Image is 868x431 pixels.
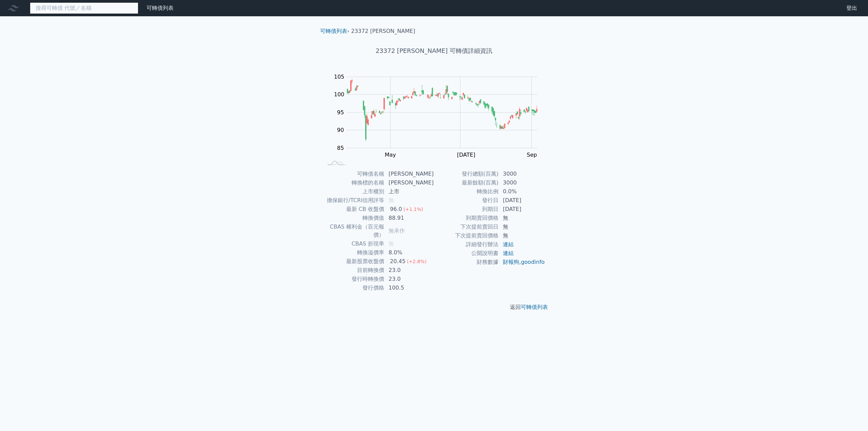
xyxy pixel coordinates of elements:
[503,241,514,248] a: 連結
[323,170,384,178] td: 可轉債名稱
[434,240,499,249] td: 詳細發行辦法
[323,257,384,266] td: 最新股票收盤價
[521,259,545,265] a: goodinfo
[337,145,344,151] tspan: 85
[841,3,863,14] a: 登出
[384,178,434,187] td: [PERSON_NAME]
[385,152,396,158] tspan: May
[320,28,347,34] a: 可轉債列表
[503,250,514,256] a: 連結
[389,228,405,234] span: 無承作
[434,214,499,222] td: 到期賣回價格
[407,259,427,264] span: (+2.8%)
[389,205,403,213] div: 96.0
[457,152,475,158] tspan: [DATE]
[434,178,499,187] td: 最新餘額(百萬)
[384,214,434,222] td: 88.91
[337,127,344,133] tspan: 90
[323,275,384,283] td: 發行時轉換價
[384,187,434,196] td: 上市
[323,222,384,239] td: CBAS 權利金（百元報價）
[347,79,537,141] g: Series
[389,240,394,247] span: 無
[323,196,384,205] td: 擔保銀行/TCRI信用評等
[499,178,545,187] td: 3000
[499,231,545,240] td: 無
[434,249,499,258] td: 公開說明書
[323,205,384,214] td: 最新 CB 收盤價
[323,266,384,275] td: 目前轉換價
[384,283,434,292] td: 100.5
[389,257,407,266] div: 20.45
[323,214,384,222] td: 轉換價值
[499,222,545,231] td: 無
[323,187,384,196] td: 上市櫃別
[337,109,344,116] tspan: 95
[389,197,394,203] span: 無
[30,2,138,14] input: 搜尋可轉債 代號／名稱
[323,283,384,292] td: 發行價格
[384,275,434,283] td: 23.0
[434,258,499,267] td: 財務數據
[315,46,553,56] h1: 23372 [PERSON_NAME] 可轉債詳細資訊
[499,214,545,222] td: 無
[315,303,553,311] p: 返回
[434,222,499,231] td: 下次提前賣回日
[499,187,545,196] td: 0.0%
[499,170,545,178] td: 3000
[323,239,384,248] td: CBAS 折現率
[434,231,499,240] td: 下次提前賣回價格
[334,74,344,80] tspan: 105
[434,170,499,178] td: 發行總額(百萬)
[434,196,499,205] td: 發行日
[146,5,174,11] a: 可轉債列表
[331,74,548,158] g: Chart
[503,259,519,265] a: 財報狗
[521,304,548,310] a: 可轉債列表
[403,207,423,212] span: (+1.1%)
[499,196,545,205] td: [DATE]
[527,152,537,158] tspan: Sep
[323,248,384,257] td: 轉換溢價率
[384,248,434,257] td: 8.0%
[434,205,499,214] td: 到期日
[384,266,434,275] td: 23.0
[320,27,349,35] li: ›
[323,178,384,187] td: 轉換標的名稱
[384,170,434,178] td: [PERSON_NAME]
[334,91,344,98] tspan: 100
[434,187,499,196] td: 轉換比例
[351,27,415,35] li: 23372 [PERSON_NAME]
[499,258,545,267] td: ,
[499,205,545,214] td: [DATE]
